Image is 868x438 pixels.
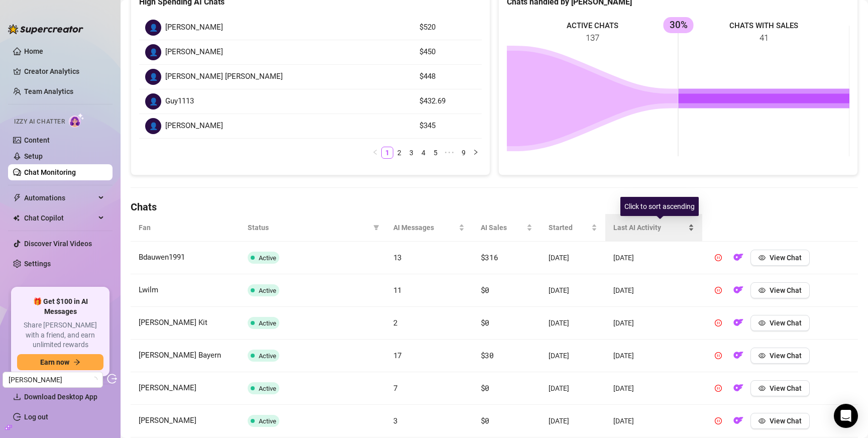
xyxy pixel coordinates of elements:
[730,386,746,394] a: OF
[107,374,117,384] span: logout
[24,87,73,95] a: Team Analytics
[481,222,524,233] span: AI Sales
[834,404,858,428] div: Open Intercom Messenger
[17,297,103,316] span: 🎁 Get $100 in AI Messages
[17,320,103,350] span: Share [PERSON_NAME] with a friend, and earn unlimited rewards
[442,147,458,159] span: •••
[770,286,802,294] span: View Chat
[715,319,722,326] span: pause-circle
[458,147,470,159] li: 9
[750,380,810,396] button: View Chat
[750,315,810,331] button: View Chat
[24,47,43,55] a: Home
[458,147,469,158] a: 9
[24,190,95,206] span: Automations
[730,413,746,429] button: OF
[481,317,489,327] span: $0
[40,358,69,366] span: Earn now
[24,413,48,421] a: Log out
[259,352,276,360] span: Active
[165,71,283,83] span: [PERSON_NAME] [PERSON_NAME]
[770,384,802,392] span: View Chat
[470,147,482,159] button: right
[470,147,482,159] li: Next Page
[165,120,223,132] span: [PERSON_NAME]
[145,44,161,60] div: 👤
[540,214,605,242] th: Started
[770,319,802,327] span: View Chat
[165,95,194,107] span: Guy1113
[750,348,810,364] button: View Chat
[24,63,104,79] a: Creator Analytics
[605,405,702,437] td: [DATE]
[24,260,51,268] a: Settings
[540,242,605,274] td: [DATE]
[145,20,161,36] div: 👤
[613,222,686,233] span: Last AI Activity
[145,69,161,85] div: 👤
[165,46,223,58] span: [PERSON_NAME]
[419,120,476,132] article: $345
[605,307,702,340] td: [DATE]
[429,147,442,159] li: 5
[24,240,92,248] a: Discover Viral Videos
[145,118,161,134] div: 👤
[605,340,702,372] td: [DATE]
[715,254,722,261] span: pause-circle
[733,415,743,425] img: OF
[758,385,766,392] span: eye
[24,168,76,176] a: Chat Monitoring
[13,393,21,401] span: download
[385,214,473,242] th: AI Messages
[620,197,699,216] div: Click to sort ascending
[9,372,97,387] span: Ryan Bonam
[730,380,746,396] button: OF
[605,214,702,242] th: Last AI Activity
[24,136,50,144] a: Content
[393,350,402,360] span: 17
[14,117,65,127] span: Izzy AI Chatter
[750,413,810,429] button: View Chat
[13,194,21,202] span: thunderbolt
[540,274,605,307] td: [DATE]
[393,285,402,295] span: 11
[13,214,20,222] img: Chat Copilot
[259,385,276,392] span: Active
[730,321,746,329] a: OF
[481,383,489,393] span: $0
[73,359,80,366] span: arrow-right
[540,372,605,405] td: [DATE]
[419,95,476,107] article: $432.69
[369,147,381,159] button: left
[24,152,43,160] a: Setup
[733,317,743,327] img: OF
[24,210,95,226] span: Chat Copilot
[24,393,97,401] span: Download Desktop App
[139,253,185,262] span: Bdauwen1991
[715,385,722,392] span: pause-circle
[372,149,378,155] span: left
[419,46,476,58] article: $450
[69,113,84,128] img: AI Chatter
[481,285,489,295] span: $0
[549,222,589,233] span: Started
[259,254,276,262] span: Active
[750,250,810,266] button: View Chat
[139,383,196,392] span: [PERSON_NAME]
[730,315,746,331] button: OF
[733,383,743,393] img: OF
[730,282,746,298] button: OF
[259,417,276,425] span: Active
[371,220,381,235] span: filter
[733,252,743,262] img: OF
[248,222,369,233] span: Status
[382,147,393,158] a: 1
[17,354,103,370] button: Earn nowarrow-right
[8,24,83,34] img: logo-BBDzfeDw.svg
[145,93,161,110] div: 👤
[730,288,746,296] a: OF
[419,71,476,83] article: $448
[540,405,605,437] td: [DATE]
[750,282,810,298] button: View Chat
[481,252,498,262] span: $316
